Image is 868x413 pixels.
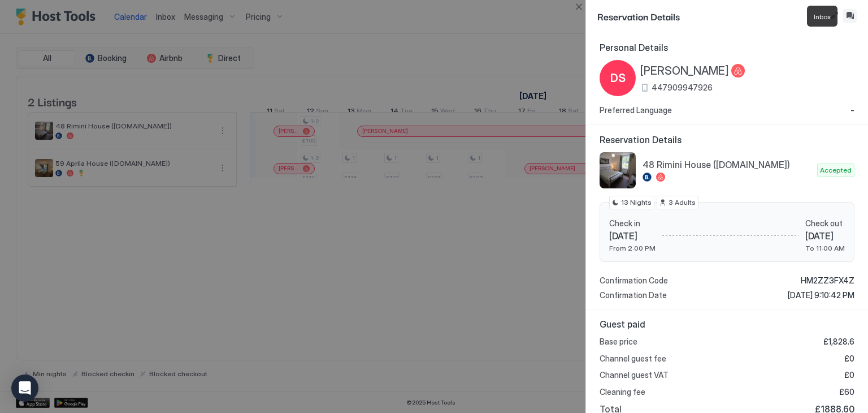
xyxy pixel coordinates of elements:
[600,134,854,145] span: Reservation Details
[652,83,713,93] span: 447909947926
[600,387,645,397] span: Cleaning fee
[600,290,667,300] span: Confirmation Date
[597,9,825,23] span: Reservation Details
[850,105,854,115] span: -
[801,276,854,286] span: HM2ZZ3FX4Z
[820,165,852,175] span: Accepted
[669,197,696,208] span: 3 Adults
[600,42,854,53] span: Personal Details
[609,218,656,229] span: Check in
[844,354,854,364] span: £0
[814,12,831,21] span: Inbox
[600,337,637,347] span: Base price
[600,152,636,188] div: listing image
[844,370,854,380] span: £0
[600,370,669,380] span: Channel guest VAT
[600,105,672,115] span: Preferred Language
[805,244,845,252] span: To 11:00 AM
[609,230,656,242] span: [DATE]
[788,290,854,300] span: [DATE] 9:10:42 PM
[621,197,652,208] span: 13 Nights
[600,319,854,330] span: Guest paid
[11,375,38,402] div: Open Intercom Messenger
[843,9,857,23] button: Inbox
[805,218,845,229] span: Check out
[600,276,668,286] span: Confirmation Code
[839,387,854,397] span: £60
[643,159,813,170] span: 48 Rimini House ([DOMAIN_NAME])
[600,354,666,364] span: Channel guest fee
[823,337,854,347] span: £1,828.6
[610,70,626,87] span: DS
[805,230,845,242] span: [DATE]
[640,64,729,78] span: [PERSON_NAME]
[609,244,656,252] span: From 2:00 PM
